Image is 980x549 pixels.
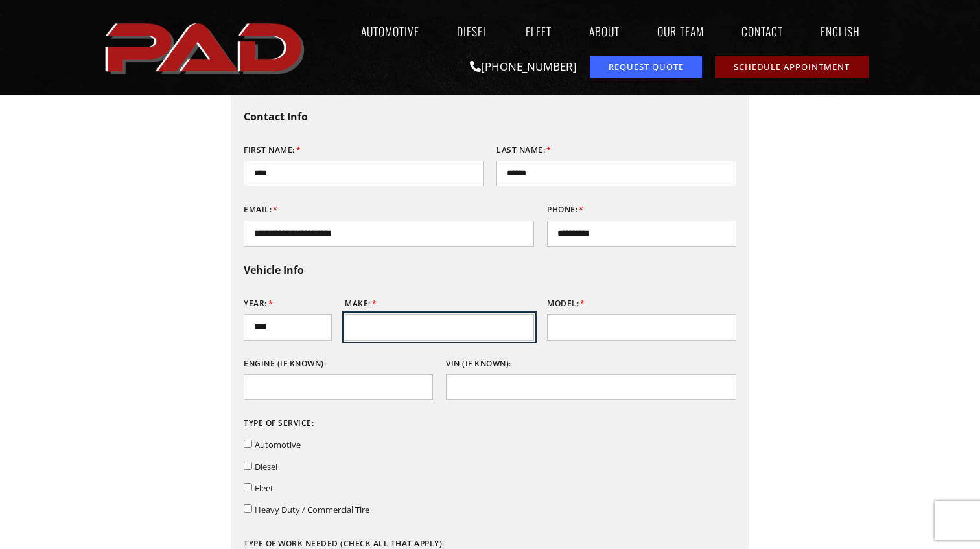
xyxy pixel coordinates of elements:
a: [PHONE_NUMBER] [470,59,577,74]
b: Contact Info [244,109,308,124]
label: First Name: [244,140,301,161]
label: Year: [244,293,273,314]
a: pro automotive and diesel home page [101,12,311,82]
label: VIN (if known): [446,353,511,374]
label: Heavy Duty / Commercial Tire [255,504,369,515]
label: Automotive [255,439,301,451]
label: Model: [547,293,585,314]
b: Vehicle Info [244,263,304,277]
a: English [808,16,879,46]
nav: Menu [311,16,879,46]
label: Diesel [255,461,277,473]
label: Email: [244,199,278,220]
a: Fleet [513,16,564,46]
label: Make: [345,293,377,314]
a: Contact [729,16,795,46]
a: Diesel [445,16,500,46]
img: The image shows the word "PAD" in bold, red, uppercase letters with a slight shadow effect. [101,12,311,82]
label: Last Name: [496,140,552,161]
a: Automotive [349,16,432,46]
a: Our Team [645,16,716,46]
label: Type of Service: [244,413,314,434]
label: Phone: [547,199,584,220]
a: schedule repair or service appointment [715,56,869,78]
label: Engine (if known): [244,353,326,374]
a: About [577,16,632,46]
span: Schedule Appointment [734,63,850,71]
span: Request Quote [609,63,684,71]
a: request a service or repair quote [590,56,702,78]
label: Fleet [255,482,274,494]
